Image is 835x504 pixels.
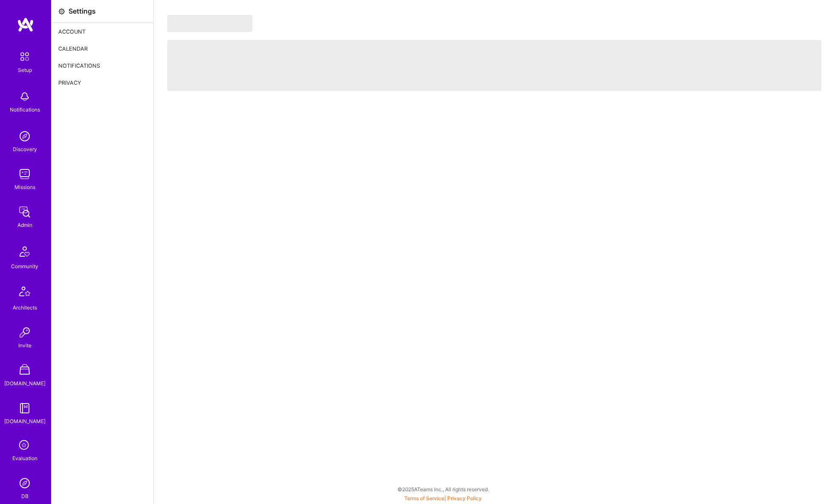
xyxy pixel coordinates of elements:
[51,40,153,57] div: Calendar
[17,17,34,32] img: logo
[17,438,33,454] i: icon SelectionTeam
[16,203,33,220] img: admin teamwork
[14,283,35,303] img: Architects
[12,454,37,463] div: Evaluation
[69,7,96,16] div: Settings
[13,303,37,312] div: Architects
[16,88,33,105] img: bell
[16,166,33,183] img: teamwork
[10,105,40,114] div: Notifications
[16,48,34,66] img: setup
[18,66,32,74] div: Setup
[4,417,46,426] div: [DOMAIN_NAME]
[404,495,482,501] span: |
[4,379,46,388] div: [DOMAIN_NAME]
[167,40,821,91] span: ‌
[447,495,482,501] a: Privacy Policy
[16,362,33,379] img: A Store
[51,478,835,500] div: © 2025 ATeams Inc., All rights reserved.
[14,183,35,192] div: Missions
[51,74,153,91] div: Privacy
[17,220,32,229] div: Admin
[167,15,252,32] span: ‌
[16,324,33,341] img: Invite
[14,241,35,262] img: Community
[11,262,38,271] div: Community
[18,341,31,350] div: Invite
[51,23,153,40] div: Account
[51,57,153,74] div: Notifications
[16,475,33,492] img: Admin Search
[13,145,37,154] div: Discovery
[404,495,444,501] a: Terms of Service
[58,8,65,15] i: icon Settings
[21,492,29,501] div: DB
[16,128,33,145] img: discovery
[16,400,33,417] img: guide book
